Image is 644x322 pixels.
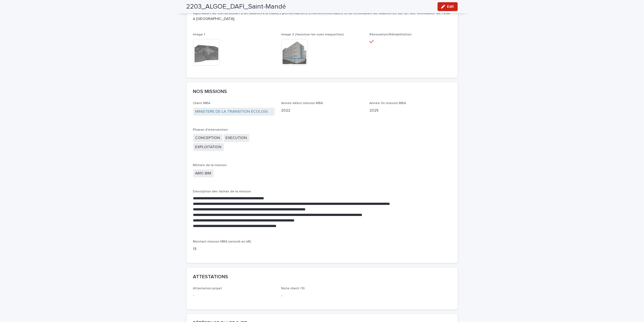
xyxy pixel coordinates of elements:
[438,2,458,11] button: Edit
[369,102,406,105] span: Année fin mission MBA
[193,134,223,142] span: CONCEPTION
[193,287,222,290] span: Attestation projet
[187,3,286,11] h2: 2203_ALGOE_DAFI_Saint-Mandé
[193,293,275,299] p: -
[193,10,451,22] p: Opération de construction d’un bâtiment à hautes performances environnementales et la rénovation ...
[224,134,249,142] span: EXECUTION
[193,102,211,105] span: Client MBA
[193,33,205,36] span: Image 1
[193,89,227,95] h2: NOS MISSIONS
[281,287,305,290] span: Note client /10
[369,108,451,114] p: 2025
[193,128,228,132] span: Phases d'intervention
[447,5,454,9] span: Edit
[281,33,344,36] span: Image 2 (favoriser les vues maquettes)
[369,33,412,36] span: Rénovation/Réhabilitation
[193,143,224,151] span: EXPLOITATION
[281,102,323,105] span: Année début mission MBA
[193,190,251,193] span: Description des tâches de la mission
[193,164,227,167] span: Métiers de la mission
[281,293,363,299] p: -
[193,240,252,243] span: Montant mission MBA (arrondi en k€)
[193,274,228,280] h2: ATTESTATIONS
[193,169,214,177] span: AMO BIM
[193,246,275,252] p: 13
[281,108,363,114] p: 2022
[195,109,273,115] a: MINISTERE DE LA TRANSITION ÉCOLOGIQUE ET DE LA COHÉSION DES TERRITOIRES ET DE LA MER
